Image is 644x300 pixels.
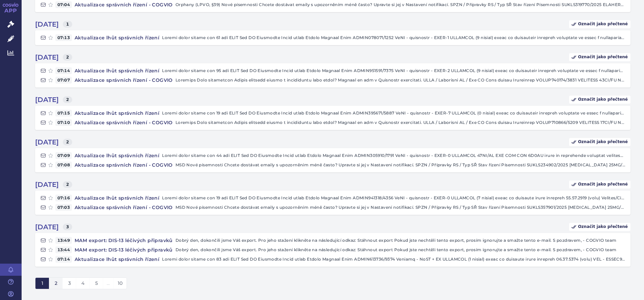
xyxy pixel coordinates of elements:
[35,96,59,104] strong: [DATE]
[55,77,72,84] span: 07:07
[72,195,162,201] h4: Aktualizace lhůt správních řízení
[72,110,162,116] h4: Aktualizace lhůt správních řízení
[176,237,625,244] p: Dobrý den, dokončili jsme Váš export. Pro jeho stažení klikněte na následující odkaz: Stáhnout ex...
[176,1,625,8] p: Orphany (LPVO, §39) Nové písemnosti Chcete dostávat emaily s upozorněním méně často? Upravte si j...
[55,119,72,126] span: 07:10
[72,119,176,126] h4: Aktualizace správních řízení - COGVIO
[72,162,176,168] h4: Aktualizace správních řízení - COGVIO
[72,34,162,41] h4: Aktualizace lhůt správních řízení
[55,237,72,244] span: 13:49
[176,246,625,253] p: Dobrý den, dokončili jsme Váš export. Pro jeho stažení klikněte na následující odkaz: Stáhnout ex...
[162,34,625,41] p: Loremi dolor sitame con 61 adi ELIT Sed DO Eiusmodte Incid utlab Etdolo Magnaal Enim ADMIN078071/...
[81,280,84,286] span: 4
[55,110,72,116] span: 07:15
[63,181,72,188] span: 2
[76,278,89,289] button: 4
[35,138,59,146] strong: [DATE]
[569,223,630,231] a: Označit jako přečtené
[569,180,630,189] a: Označit jako přečtené
[72,246,176,253] h4: MAM export: DIS-13 léčivých připravků
[55,204,72,211] span: 07:03
[63,96,72,103] span: 2
[569,53,630,61] a: Označit jako přečtené
[55,195,72,201] span: 07:16
[72,1,176,8] h4: Aktualizace správních řízení - COGVIO
[63,224,72,230] span: 3
[162,67,625,74] p: Loremi dolor sitame con 95 adi ELIT Sed DO Eiusmodte Incid utlab Etdolo Magnaal Enim ADMIN951591/...
[55,256,72,263] span: 07:14
[68,280,71,286] span: 3
[569,138,630,146] a: Označit jako přečtené
[103,278,113,289] button: ...
[569,96,630,104] a: Označit jako přečtené
[55,162,72,168] span: 07:08
[72,204,176,211] h4: Aktualizace správních řízení - COGVIO
[569,20,630,28] a: Označit jako přečtené
[42,280,43,286] span: 1
[35,20,59,28] strong: [DATE]
[63,54,72,61] span: 2
[176,119,625,126] p: Loremips Dolo sitametcon Adipis elitsedd eiusmo t incididuntu labo etdol? Magnaal en adm v Quisno...
[63,139,72,145] span: 2
[107,280,110,286] span: ...
[162,152,625,159] p: Loremi dolor sitame con 44 adi ELIT Sed DO Eiusmodte Incid utlab Etdolo Magnaal Enim ADMIN305910/...
[72,237,176,244] h4: MAM export: DIS-13 léčivých připravků
[49,278,62,289] button: 2
[55,280,57,286] span: 2
[63,21,72,28] span: 1
[162,195,625,201] p: Loremi dolor sitame con 19 adi ELIT Sed DO Eiusmodte Incid utlab Etdolo Magnaal Enim ADMIN941318/...
[55,34,72,41] span: 07:13
[72,77,176,84] h4: Aktualizace správních řízení - COGVIO
[72,256,162,263] h4: Aktualizace lhůt správních řízení
[89,278,103,289] button: 5
[35,180,59,189] strong: [DATE]
[35,223,59,231] strong: [DATE]
[162,256,625,263] p: Loremi dolor sitame con 83 adi ELIT Sed DO Eiusmodte Incid utlab Etdolo Magnaal Enim ADMIN613736/...
[55,152,72,159] span: 07:09
[72,67,162,74] h4: Aktualizace lhůt správních řízení
[55,246,72,253] span: 13:44
[55,67,72,74] span: 07:14
[62,278,76,289] button: 3
[118,280,123,286] span: 10
[72,152,162,159] h4: Aktualizace lhůt správních řízení
[176,204,625,211] p: MSD Nové písemnosti Chcete dostávat emaily s upozorněním méně často? Upravte si jej v Nastavení n...
[176,162,625,168] p: MSD Nové písemnosti Chcete dostávat emaily s upozorněním méně často? Upravte si jej v Nastavení n...
[95,280,98,286] span: 5
[162,110,625,116] p: Loremi dolor sitame con 19 adi ELIT Sed DO Eiusmodte Incid utlab Etdolo Magnaal Enim ADMIN395671/...
[35,278,49,289] button: 1
[55,1,72,8] span: 07:04
[35,53,59,61] strong: [DATE]
[176,77,625,84] p: Loremips Dolo sitametcon Adipis elitsedd eiusmo t incididuntu labo etdol? Magnaal en adm v Quisno...
[113,278,127,289] button: 10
